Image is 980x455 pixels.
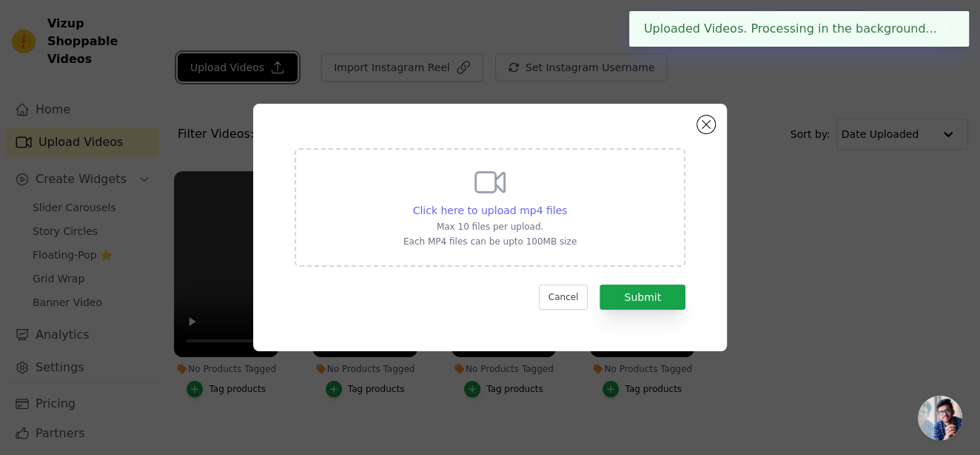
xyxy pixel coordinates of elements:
span: Click here to upload mp4 files [413,205,568,216]
button: Close [937,20,954,38]
p: Max 10 files per upload. [403,221,577,233]
button: Cancel [539,285,588,310]
button: Submit [600,285,685,310]
div: Open chat [918,396,962,440]
p: Each MP4 files can be upto 100MB size [403,236,577,248]
button: Close modal [697,116,715,133]
div: Uploaded Videos. Processing in the background... [629,11,969,47]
